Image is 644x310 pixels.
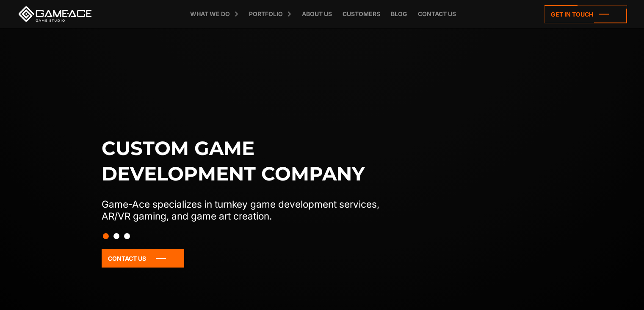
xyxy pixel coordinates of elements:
a: Contact Us [102,249,184,268]
button: Slide 1 [103,229,109,243]
button: Slide 2 [113,229,119,243]
p: Game-Ace specializes in turnkey game development services, AR/VR gaming, and game art creation. [102,198,397,222]
a: Get in touch [544,5,627,23]
h1: Custom game development company [102,135,397,186]
button: Slide 3 [124,229,130,243]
